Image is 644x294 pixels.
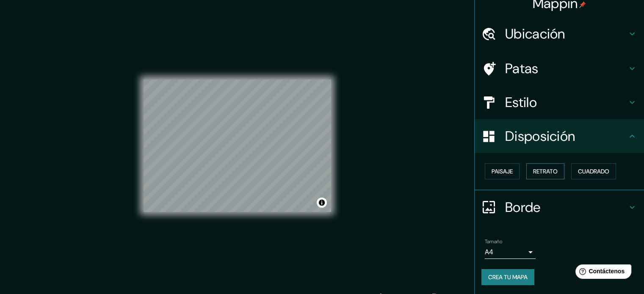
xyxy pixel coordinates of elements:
div: A4 [485,245,536,259]
div: Disposición [475,119,644,153]
div: Estilo [475,85,644,119]
button: Activar o desactivar atribución [317,198,327,208]
img: pin-icon.png [579,1,586,8]
font: Crea tu mapa [488,273,528,281]
font: Borde [505,198,541,216]
font: A4 [485,247,493,256]
canvas: Mapa [144,80,331,212]
font: Ubicación [505,25,565,43]
button: Paisaje [485,163,520,179]
font: Tamaño [485,238,502,245]
font: Patas [505,60,539,77]
font: Estilo [505,93,537,111]
font: Retrato [533,168,558,175]
button: Retrato [526,163,564,179]
div: Ubicación [475,17,644,51]
iframe: Lanzador de widgets de ayuda [569,261,635,285]
div: Patas [475,52,644,85]
button: Crea tu mapa [481,269,534,285]
font: Paisaje [492,168,513,175]
font: Cuadrado [578,168,609,175]
font: Disposición [505,127,575,145]
button: Cuadrado [571,163,616,179]
div: Borde [475,190,644,224]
